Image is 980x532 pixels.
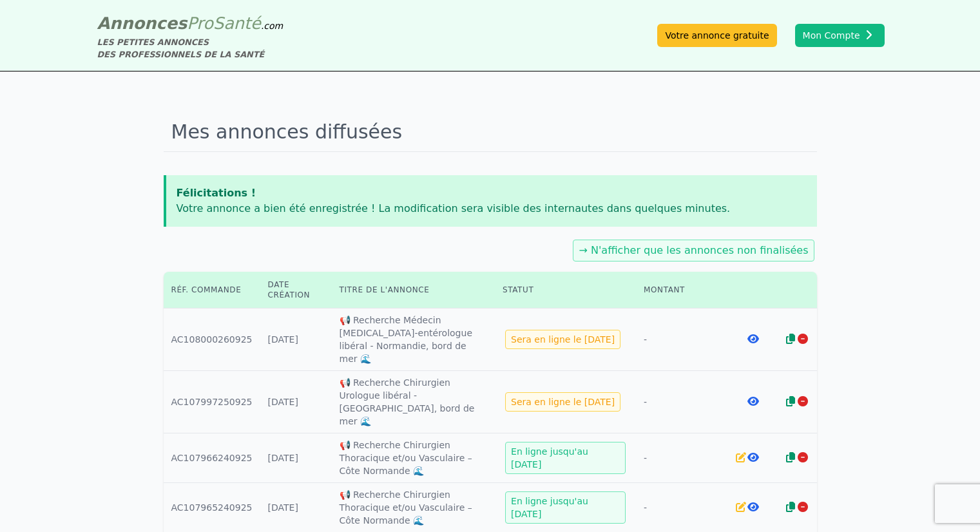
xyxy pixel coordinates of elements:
[636,433,727,483] td: -
[636,371,727,433] td: -
[495,272,636,309] th: Statut
[747,396,759,406] i: Voir l'annonce
[795,24,885,47] button: Mon Compte
[164,175,817,227] app-notification-permanent: Félicitations !
[97,14,187,33] span: Annonces
[260,272,332,309] th: Date création
[798,396,808,406] i: Arrêter la diffusion de l'annonce
[636,272,727,309] th: Montant
[747,334,759,344] i: Voir l'annonce
[177,201,807,216] p: Votre annonce a bien été enregistrée ! La modification sera visible des internautes dans quelques...
[786,396,795,406] i: Dupliquer l'annonce
[636,309,727,371] td: -
[332,309,495,371] td: 📢 Recherche Médecin [MEDICAL_DATA]-entérologue libéral - Normandie, bord de mer 🌊
[332,433,495,483] td: 📢 Recherche Chirurgien Thoracique et/ou Vasculaire – Côte Normande 🌊
[798,452,808,462] i: Arrêter la diffusion de l'annonce
[505,330,620,349] div: Sera en ligne le [DATE]
[260,433,332,483] td: [DATE]
[97,14,283,33] a: AnnoncesProSanté.com
[798,502,808,512] i: Arrêter la diffusion de l'annonce
[747,452,759,462] i: Voir l'annonce
[164,113,817,152] h1: Mes annonces diffusées
[260,309,332,371] td: [DATE]
[332,371,495,433] td: 📢 Recherche Chirurgien Urologue libéral - [GEOGRAPHIC_DATA], bord de mer 🌊
[177,185,807,201] p: Félicitations !
[164,433,260,483] td: AC107966240925
[164,371,260,433] td: AC107997250925
[332,272,495,309] th: Titre de l'annonce
[657,24,776,47] a: Votre annonce gratuite
[164,309,260,371] td: AC108000260925
[213,14,261,33] span: Santé
[187,14,213,33] span: Pro
[786,334,795,344] i: Dupliquer l'annonce
[505,491,626,524] div: En ligne jusqu'au [DATE]
[505,392,620,412] div: Sera en ligne le [DATE]
[736,502,746,512] i: Editer l'annonce
[505,442,626,474] div: En ligne jusqu'au [DATE]
[798,334,808,344] i: Arrêter la diffusion de l'annonce
[261,21,283,31] span: .com
[97,36,283,61] div: LES PETITES ANNONCES DES PROFESSIONNELS DE LA SANTÉ
[579,244,808,256] a: → N'afficher que les annonces non finalisées
[747,502,759,512] i: Voir l'annonce
[736,452,746,462] i: Editer l'annonce
[786,452,795,462] i: Dupliquer l'annonce
[786,502,795,512] i: Dupliquer l'annonce
[164,272,260,309] th: Réf. commande
[260,371,332,433] td: [DATE]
